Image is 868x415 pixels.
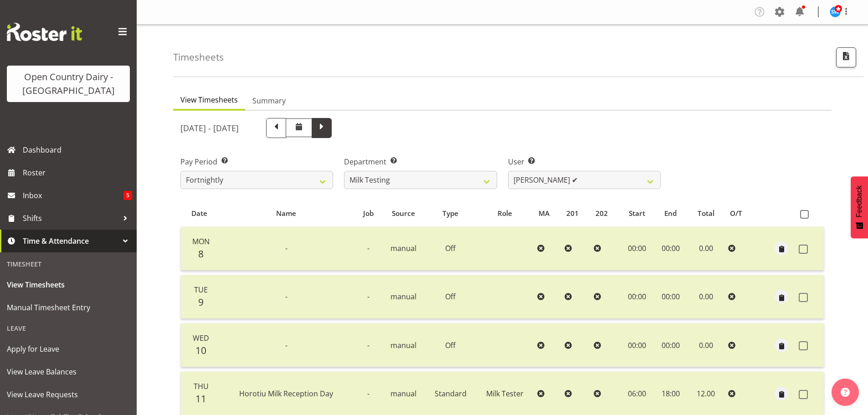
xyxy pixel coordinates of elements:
span: 9 [198,296,204,308]
span: Name [276,208,296,219]
span: - [285,292,288,302]
button: Feedback - Show survey [851,176,868,238]
span: Manual Timesheet Entry [7,301,130,314]
span: - [285,340,288,350]
td: 00:00 [654,323,687,367]
span: manual [390,389,416,399]
span: O/T [730,208,742,219]
span: Dashboard [23,143,132,157]
span: 202 [596,208,608,219]
div: Open Country Dairy - [GEOGRAPHIC_DATA] [16,70,121,97]
label: Department [344,156,497,167]
span: Feedback [855,185,863,217]
td: 00:00 [620,275,654,319]
a: Apply for Leave [2,338,134,360]
span: manual [390,340,416,350]
span: - [367,292,370,302]
span: Horotiu Milk Reception Day [239,389,333,399]
span: Time & Attendance [23,234,118,248]
span: Type [442,208,458,219]
td: 00:00 [620,323,654,367]
img: steve-webb7510.jpg [830,6,841,17]
span: - [367,243,370,253]
h5: [DATE] - [DATE] [180,123,239,133]
span: Roster [23,166,132,179]
span: - [367,389,370,399]
span: - [367,340,370,350]
span: Start [629,208,645,219]
a: Manual Timesheet Entry [2,296,134,319]
span: View Leave Requests [7,388,130,401]
td: 0.00 [687,275,725,319]
span: View Timesheets [7,278,130,292]
td: Off [425,323,476,367]
a: View Leave Requests [2,383,134,406]
label: Pay Period [180,156,333,167]
span: Milk Tester [486,389,524,399]
span: Job [363,208,374,219]
div: Timesheet [2,255,134,273]
span: 8 [198,247,204,260]
td: 00:00 [654,227,687,271]
img: help-xxl-2.png [841,388,850,397]
td: 0.00 [687,227,725,271]
span: Wed [193,333,209,343]
td: 00:00 [620,227,654,271]
a: View Leave Balances [2,360,134,383]
span: Inbox [23,189,123,202]
span: Apply for Leave [7,342,130,356]
span: View Timesheets [180,94,238,105]
span: Summary [252,95,286,106]
label: User [508,156,661,167]
a: View Timesheets [2,273,134,296]
span: 201 [566,208,579,219]
span: 10 [195,344,206,357]
img: Rosterit website logo [7,23,82,41]
span: 5 [123,191,132,200]
td: Off [425,275,476,319]
span: Source [392,208,415,219]
span: Tue [194,285,208,295]
span: Date [191,208,207,219]
span: MA [539,208,550,219]
h4: Timesheets [173,52,224,62]
span: Total [698,208,714,219]
span: Shifts [23,211,118,225]
span: Thu [194,381,209,391]
span: 11 [195,392,206,405]
td: 0.00 [687,323,725,367]
span: Role [498,208,512,219]
span: manual [390,292,416,302]
td: Off [425,227,476,271]
td: 00:00 [654,275,687,319]
button: Export CSV [836,47,856,67]
span: View Leave Balances [7,365,130,379]
span: End [664,208,677,219]
span: - [285,243,288,253]
span: Mon [192,236,210,246]
span: manual [390,243,416,253]
div: Leave [2,319,134,338]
